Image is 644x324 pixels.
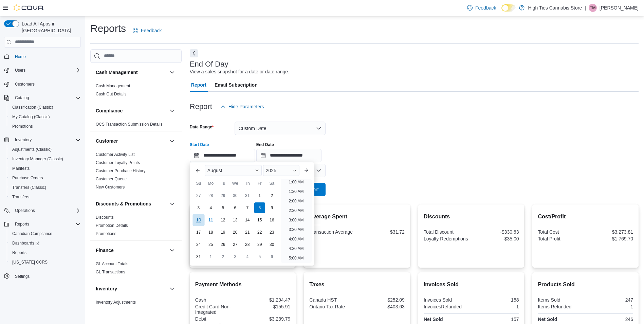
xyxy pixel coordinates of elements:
[205,227,216,238] div: day-18
[254,202,265,213] div: day-8
[12,80,81,88] span: Customers
[230,227,241,238] div: day-20
[244,316,290,322] div: $3,239.79
[10,113,81,121] span: My Catalog (Classic)
[96,270,125,274] a: GL Transactions
[12,52,81,61] span: Home
[12,114,50,120] span: My Catalog (Classic)
[4,49,81,299] nav: Complex example
[587,304,633,309] div: 1
[12,166,30,171] span: Manifests
[12,194,29,200] span: Transfers
[316,168,321,173] button: Open list of options
[168,285,176,293] button: Inventory
[7,112,84,122] button: My Catalog (Classic)
[1,135,84,145] button: Inventory
[424,317,443,322] strong: Net Sold
[309,304,355,309] div: Ontario Tax Rate
[10,183,49,192] a: Transfers (Classic)
[475,4,496,11] span: Feedback
[266,178,277,189] div: Sa
[309,229,355,235] div: Transaction Average
[587,236,633,241] div: $1,769.70
[228,103,264,110] span: Hide Parameters
[242,251,253,262] div: day-4
[266,202,277,213] div: day-9
[168,246,176,254] button: Finance
[230,178,241,189] div: We
[10,174,46,182] a: Purchase Orders
[242,178,253,189] div: Th
[96,262,128,266] a: GL Account Totals
[10,249,81,257] span: Reports
[130,24,164,37] a: Feedback
[96,184,125,190] span: New Customers
[193,202,204,213] div: day-3
[192,190,278,263] div: August, 2025
[190,142,209,147] label: Start Date
[254,251,265,262] div: day-5
[235,122,326,135] button: Custom Date
[589,4,597,12] div: Theresa Morgan
[218,215,228,226] div: day-12
[15,68,25,73] span: Users
[10,122,81,130] span: Promotions
[286,235,306,243] li: 4:00 AM
[218,100,267,113] button: Hide Parameters
[286,245,306,253] li: 4:30 AM
[1,79,84,89] button: Customers
[96,160,140,165] a: Customer Loyalty Points
[195,281,291,289] h2: Payment Methods
[190,124,214,130] label: Date Range
[19,20,81,34] span: Load All Apps in [GEOGRAPHIC_DATA]
[15,274,30,279] span: Settings
[266,215,277,226] div: day-16
[10,155,66,163] a: Inventory Manager (Classic)
[10,258,50,266] a: [US_STATE] CCRS
[1,219,84,229] button: Reports
[254,215,265,226] div: day-15
[7,257,84,267] button: [US_STATE] CCRS
[242,215,253,226] div: day-14
[96,247,167,254] button: Finance
[230,239,241,250] div: day-27
[96,69,167,76] button: Cash Management
[96,231,116,236] span: Promotions
[301,165,312,176] button: Next month
[12,156,63,162] span: Inventory Manager (Classic)
[7,145,84,154] button: Adjustments (Classic)
[7,173,84,183] button: Purchase Orders
[12,250,26,255] span: Reports
[473,297,519,303] div: 158
[424,213,519,221] h2: Discounts
[190,149,255,162] input: Press the down key to enter a popover containing a calendar. Press the escape key to close the po...
[254,239,265,250] div: day-29
[230,251,241,262] div: day-3
[96,122,163,127] a: OCS Transaction Submission Details
[10,122,36,130] a: Promotions
[96,92,127,96] a: Cash Out Details
[96,200,167,207] button: Discounts & Promotions
[10,145,81,154] span: Adjustments (Classic)
[242,239,253,250] div: day-28
[96,231,116,236] a: Promotions
[195,316,241,322] div: Debit
[195,297,241,303] div: Cash
[12,206,81,215] span: Operations
[230,202,241,213] div: day-6
[96,91,127,97] span: Cash Out Details
[10,103,56,111] a: Classification (Classic)
[96,138,167,144] button: Customer
[190,68,289,75] div: View a sales snapshot for a date or date range.
[242,202,253,213] div: day-7
[538,229,584,235] div: Total Cost
[205,165,262,176] div: Button. Open the month selector. August is currently selected.
[358,304,405,309] div: $403.63
[193,227,204,238] div: day-17
[15,95,29,101] span: Catalog
[10,164,81,173] span: Manifests
[254,190,265,201] div: day-1
[7,183,84,192] button: Transfers (Classic)
[218,178,228,189] div: Tu
[266,227,277,238] div: day-23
